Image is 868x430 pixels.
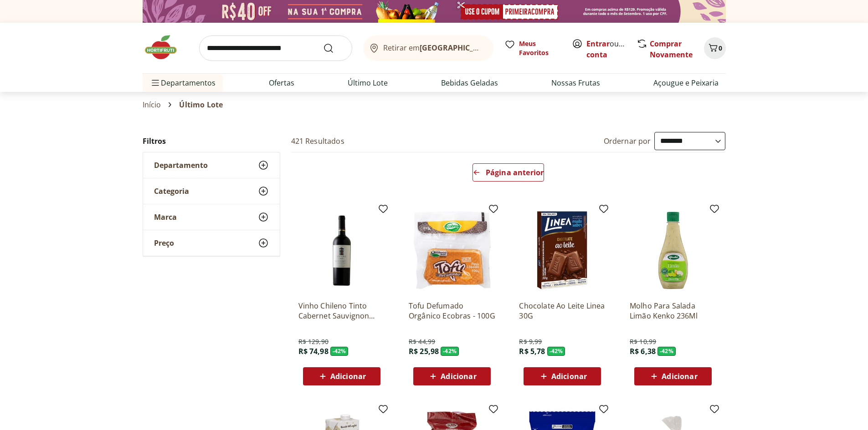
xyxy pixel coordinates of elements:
img: Molho Para Salada Limão Kenko 236Ml [630,207,716,293]
button: Adicionar [303,367,380,385]
label: Ordernar por [604,136,651,146]
span: - 42 % [657,347,676,356]
span: R$ 10,99 [630,337,656,346]
span: Departamento [154,161,208,170]
a: Açougue e Peixaria [653,77,719,88]
span: R$ 129,90 [298,337,329,346]
span: Marca [154,212,177,222]
img: Vinho Chileno Tinto Cabernet Sauvignon Leyda 750ml [298,207,385,293]
span: Categoria [154,187,189,196]
a: Chocolate Ao Leite Linea 30G [519,301,606,321]
span: Adicionar [662,373,697,380]
span: Departamentos [150,72,216,94]
input: search [199,35,352,61]
h2: Filtros [143,132,280,150]
a: Vinho Chileno Tinto Cabernet Sauvignon Leyda 750ml [298,301,385,321]
span: Adicionar [551,373,587,380]
span: R$ 25,98 [409,346,439,356]
a: Criar conta [586,39,637,60]
button: Marca [143,204,280,230]
span: - 42 % [441,347,459,356]
img: Tofu Defumado Orgânico Ecobras - 100G [409,207,495,293]
a: Meus Favoritos [504,39,561,57]
span: Meus Favoritos [519,39,561,57]
span: Retirar em [383,44,484,52]
button: Preço [143,230,280,256]
button: Menu [150,72,161,94]
svg: Arrow Left icon [473,169,480,176]
span: R$ 9,99 [519,337,542,346]
a: Entrar [586,39,610,49]
span: R$ 44,99 [409,337,435,346]
button: Retirar em[GEOGRAPHIC_DATA]/[GEOGRAPHIC_DATA] [363,35,493,61]
b: [GEOGRAPHIC_DATA]/[GEOGRAPHIC_DATA] [420,43,573,53]
button: Adicionar [524,367,601,385]
span: 0 [719,44,722,52]
span: - 42 % [330,347,349,356]
button: Adicionar [634,367,712,385]
span: R$ 74,98 [298,346,329,356]
a: Molho Para Salada Limão Kenko 236Ml [630,301,716,321]
a: Tofu Defumado Orgânico Ecobras - 100G [409,301,495,321]
img: Hortifruti [143,34,188,61]
span: Adicionar [441,373,476,380]
span: Página anterior [486,169,544,176]
span: R$ 6,38 [630,346,656,356]
span: Adicionar [330,373,366,380]
button: Departamento [143,152,280,178]
span: - 42 % [547,347,565,356]
button: Adicionar [413,367,491,385]
a: Início [143,101,161,109]
span: ou [586,38,627,60]
a: Página anterior [473,163,544,185]
a: Nossas Frutas [551,77,600,88]
button: Categoria [143,178,280,204]
button: Submit Search [323,43,345,54]
a: Ofertas [269,77,294,88]
button: Carrinho [704,37,726,59]
a: Bebidas Geladas [441,77,498,88]
span: Preço [154,238,174,248]
img: Chocolate Ao Leite Linea 30G [519,207,606,293]
a: Comprar Novamente [650,39,693,60]
span: Último Lote [179,101,223,109]
span: R$ 5,78 [519,346,545,356]
h2: 421 Resultados [291,136,344,146]
a: Último Lote [348,77,388,88]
